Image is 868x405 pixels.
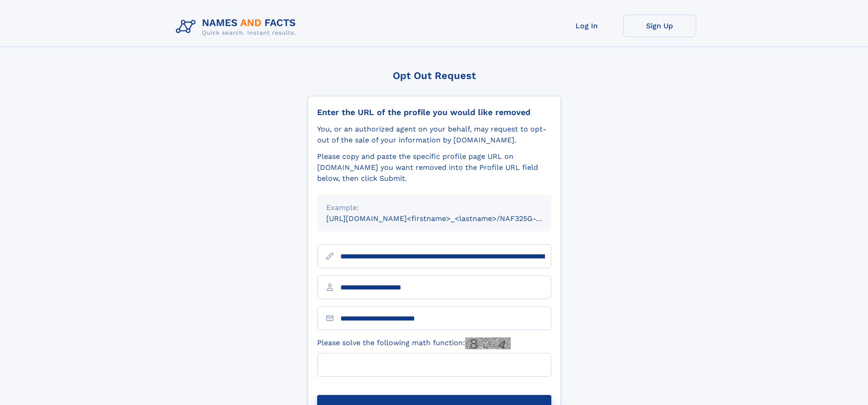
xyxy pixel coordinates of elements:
div: You, or an authorized agent on your behalf, may request to opt-out of the sale of your informatio... [317,124,551,146]
a: Sign Up [623,15,696,37]
a: Log In [550,15,623,37]
div: Opt Out Request [308,70,561,81]
label: Please solve the following math function: [317,337,511,349]
small: [URL][DOMAIN_NAME]<firstname>_<lastname>/NAF325G-xxxxxxxx [326,214,569,223]
div: Enter the URL of the profile you would like removed [317,107,551,117]
img: Logo Names and Facts [172,15,303,39]
div: Example: [326,202,542,213]
div: Please copy and paste the specific profile page URL on [DOMAIN_NAME] you want removed into the Pr... [317,151,551,184]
